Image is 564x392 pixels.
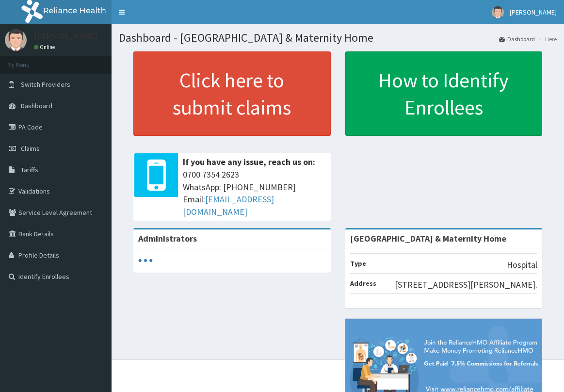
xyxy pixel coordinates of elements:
b: Type [350,259,366,268]
p: [PERSON_NAME] [34,32,97,40]
b: Address [350,279,376,288]
span: Claims [21,144,40,153]
h1: Dashboard - [GEOGRAPHIC_DATA] & Maternity Home [119,32,557,44]
img: User Image [5,29,27,51]
p: [STREET_ADDRESS][PERSON_NAME]. [395,278,537,291]
span: Tariffs [21,165,38,174]
span: [PERSON_NAME] [510,8,557,16]
img: User Image [492,6,504,18]
span: 0700 7354 2623 WhatsApp: [PHONE_NUMBER] Email: [183,168,326,218]
b: If you have any issue, reach us on: [183,156,315,167]
strong: [GEOGRAPHIC_DATA] & Maternity Home [350,233,506,244]
li: Here [536,35,557,43]
span: Dashboard [21,101,52,110]
p: Hospital [507,259,537,271]
svg: audio-loading [138,253,153,268]
a: Online [34,44,57,50]
a: [EMAIL_ADDRESS][DOMAIN_NAME] [183,194,274,217]
a: Dashboard [499,35,535,43]
b: Administrators [138,233,197,244]
a: Click here to submit claims [133,51,331,136]
span: Switch Providers [21,80,70,89]
a: How to Identify Enrollees [345,51,543,136]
